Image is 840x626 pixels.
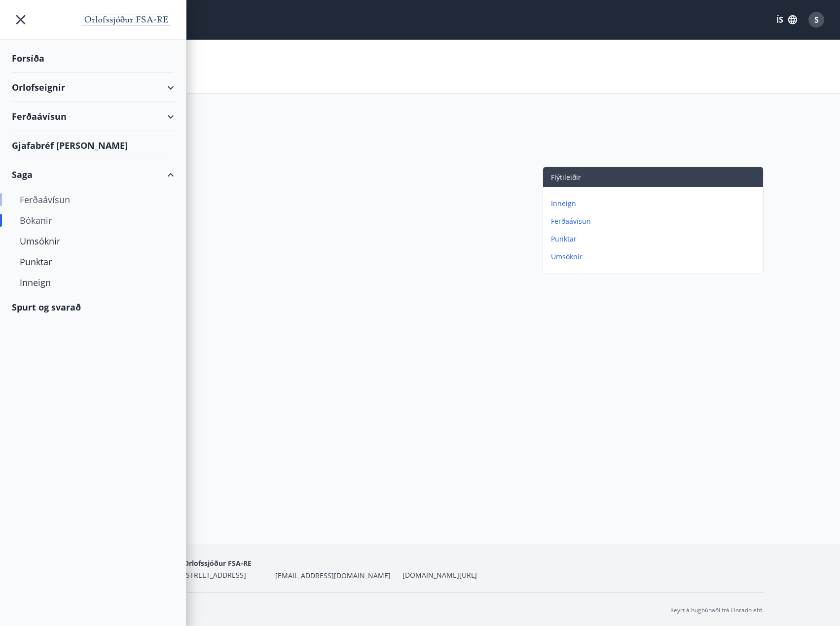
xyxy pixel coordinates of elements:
[12,131,174,160] div: Gjafabréf [PERSON_NAME]
[20,189,166,210] div: Ferðaávísun
[20,272,166,293] div: Inneign
[551,173,581,182] span: Flýtileiðir
[183,558,252,568] span: Orlofssjóður FSA-RE
[12,44,174,73] div: Forsíða
[12,11,30,29] button: menu
[20,231,166,251] div: Umsóknir
[20,210,166,231] div: Bókanir
[275,571,391,581] span: [EMAIL_ADDRESS][DOMAIN_NAME]
[551,234,759,244] p: Punktar
[551,252,759,262] p: Umsóknir
[814,14,819,25] span: S
[551,216,759,226] p: Ferðaávísun
[20,251,166,272] div: Punktar
[12,293,174,321] div: Spurt og svarað
[551,199,759,209] p: Inneign
[670,606,764,615] p: Keyrt á hugbúnaði frá Dorado ehf.
[12,102,174,131] div: Ferðaávísun
[12,73,174,102] div: Orlofseignir
[771,11,803,29] button: ÍS
[78,11,174,31] img: union_logo
[804,8,828,32] button: S
[183,570,246,580] span: [STREET_ADDRESS]
[12,160,174,189] div: Saga
[402,570,477,580] a: [DOMAIN_NAME][URL]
